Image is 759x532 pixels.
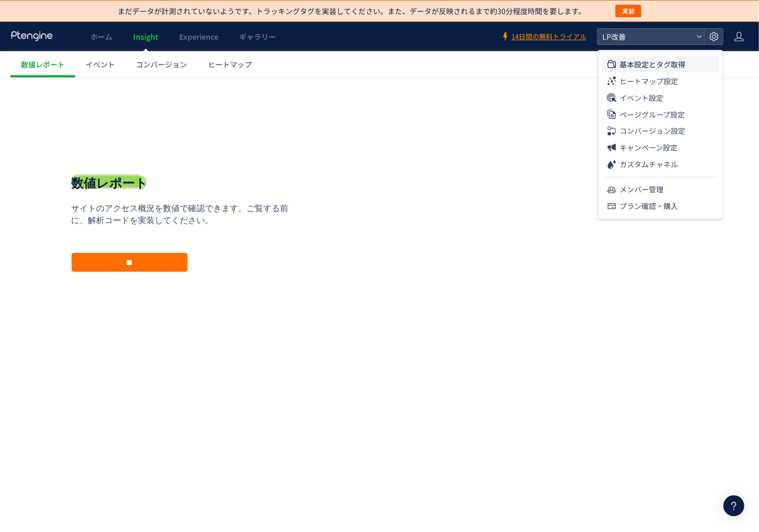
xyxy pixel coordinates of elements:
span: コンバージョン [136,59,187,70]
span: 14日間の無料トライアル [511,32,587,42]
span: 実装 [622,5,635,17]
span: LP改善 [599,29,692,44]
span: ホーム [90,31,112,42]
span: Insight [133,31,158,42]
span: ヒートマップ設定 [620,73,678,89]
p: サイトのアクセス概況を数値で確認できます。ご覧する前に、解析コードを実装してください。 [72,125,296,149]
span: プラン確認・購入 [620,198,678,215]
span: Experience [179,31,218,42]
span: 基本設定とタグ取得 [620,56,685,73]
h1: 数値レポート [72,97,148,115]
span: ページグループ設定 [620,106,685,123]
span: ヒートマップ [208,59,252,70]
span: イベント [86,59,115,70]
span: ギャラリー [239,31,276,42]
a: 14日間の無料トライアル [501,32,587,42]
span: イベント設定 [620,89,663,106]
p: まだデータが計測されていないようです。トラッキングタグを実装してください。また、データが反映されるまで約30分程度時間を要します。 [118,6,586,16]
button: 実装 [615,5,641,17]
span: 数値レポート [21,59,65,70]
span: キャンペーン設定 [620,140,678,156]
span: コンバージョン設定 [620,123,685,140]
span: カスタムチャネル [620,156,678,173]
span: メンバー管理 [620,181,663,198]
